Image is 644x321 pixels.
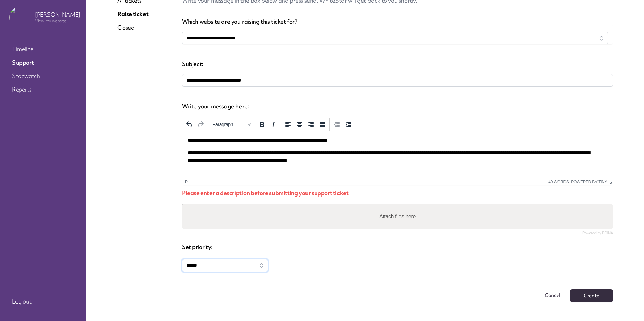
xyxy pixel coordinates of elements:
button: Increase indent [343,119,354,130]
button: Align center [294,119,305,130]
a: Reports [9,83,77,96]
a: Closed [117,24,148,32]
p: Please enter a description before submitting your support ticket [182,189,613,197]
button: Redo [195,119,206,130]
button: Justify [317,119,328,130]
a: Support [9,57,77,69]
div: p [185,180,188,184]
span: Paragraph [212,122,245,127]
label: Subject: [182,58,613,67]
a: Log out [9,295,77,308]
a: Timeline [9,43,77,55]
button: Create [570,289,613,302]
p: [PERSON_NAME] [35,11,80,18]
a: Cancel [539,289,566,302]
button: Decrease indent [331,119,343,130]
div: indentation [330,118,355,131]
button: Align right [305,119,317,130]
label: Write your message here: [182,100,613,110]
div: styles [208,118,255,131]
iframe: Rich Text Area [182,131,613,179]
button: Bold [256,119,268,130]
button: Italic [268,119,279,130]
div: Resize [607,179,613,185]
p: Set priority: [182,243,613,251]
button: Cancel [539,289,566,301]
a: Powered by Tiny [571,180,607,184]
button: Align left [282,119,294,130]
a: Powered by PQINA [582,231,613,235]
a: Stopwatch [9,70,77,82]
div: history [182,118,208,131]
button: Undo [184,119,195,130]
div: alignment [281,118,330,131]
label: Which website are you raising this ticket for? [182,18,613,25]
a: Raise ticket [117,10,148,18]
a: View my website [35,18,66,24]
label: Attach files here [377,210,418,223]
div: formatting [255,118,281,131]
button: Formats [210,119,253,130]
button: 49 words [548,180,569,184]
